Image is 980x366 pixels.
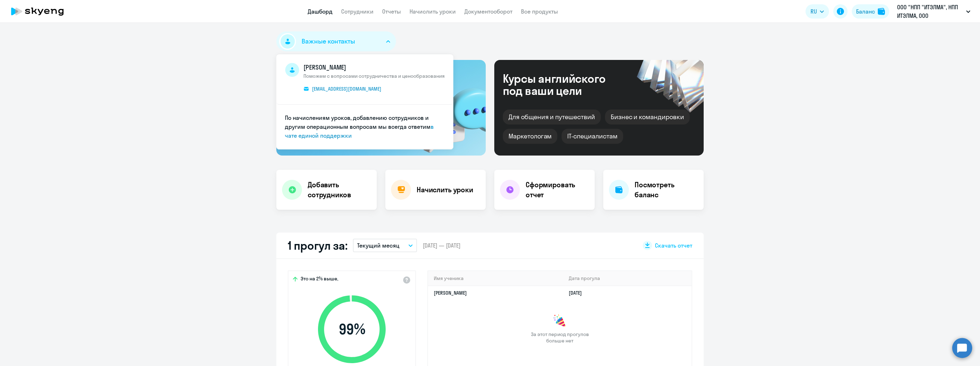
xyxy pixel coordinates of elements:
span: Важные контакты [302,37,355,46]
div: Маркетологам [503,129,557,144]
div: IT-специалистам [562,129,623,144]
span: По начислениям уроков, добавлению сотрудников и другим операционным вопросам мы всегда ответим [285,114,431,130]
span: [DATE] — [DATE] [423,242,460,249]
button: Важные контакты [276,31,396,51]
a: [DATE] [569,290,588,296]
span: Это на 2% выше, [301,275,338,284]
a: Сотрудники [341,8,374,15]
a: Отчеты [382,8,401,15]
button: RU [806,4,829,19]
a: Все продукты [521,8,558,15]
a: Начислить уроки [410,8,456,15]
button: Текущий месяц [353,239,417,252]
a: Дашборд [308,8,333,15]
div: Бизнес и командировки [605,110,690,124]
a: в чате единой поддержки [285,123,434,139]
button: Балансbalance [852,4,889,19]
th: Дата прогула [563,271,692,286]
div: Для общения и путешествий [503,110,601,124]
img: congrats [553,314,567,328]
ul: Важные контакты [276,54,453,149]
span: Поможем с вопросами сотрудничества и ценообразования [303,73,445,79]
span: 99 % [311,321,393,338]
button: ООО "НПП "ИТЭЛМА", НПП ИТЭЛМА, ООО [893,3,974,20]
span: За этот период прогулов больше нет [530,331,590,344]
a: [EMAIL_ADDRESS][DOMAIN_NAME] [303,85,387,93]
h4: Сформировать отчет [526,180,589,200]
span: [PERSON_NAME] [303,63,445,72]
div: Баланс [856,7,875,16]
a: [PERSON_NAME] [434,290,467,296]
div: Курсы английского под ваши цели [503,72,625,97]
p: Текущий месяц [357,241,400,250]
span: [EMAIL_ADDRESS][DOMAIN_NAME] [312,86,381,92]
h4: Посмотреть баланс [635,180,698,200]
span: Скачать отчет [655,242,692,249]
h4: Добавить сотрудников [308,180,371,200]
img: balance [878,8,885,15]
span: RU [810,7,817,16]
a: Документооборот [464,8,512,15]
h4: Начислить уроки [417,185,473,195]
p: ООО "НПП "ИТЭЛМА", НПП ИТЭЛМА, ООО [897,3,963,20]
th: Имя ученика [428,271,563,286]
h2: 1 прогул за: [288,238,347,253]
